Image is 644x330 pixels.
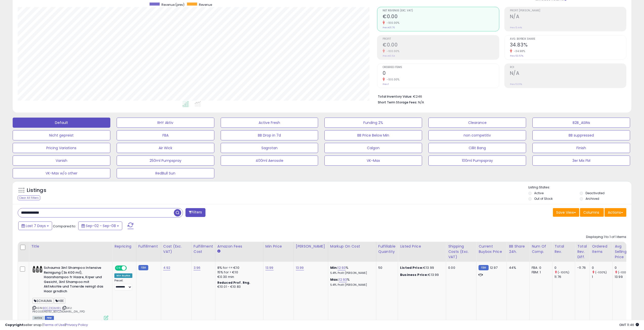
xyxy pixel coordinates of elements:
b: Min: [330,265,338,270]
small: FBM [479,265,488,270]
small: (-100%) [558,270,569,274]
div: Clear All Filters [18,195,40,200]
div: 8% for <= €10 [217,266,259,270]
h2: 0 [383,70,499,77]
p: 5.41% Profit [PERSON_NAME] [330,283,372,287]
div: Preset: [114,279,132,290]
button: Pricing Variations [13,143,110,153]
a: 4.92 [163,265,171,270]
div: 0.00 [448,266,472,270]
button: BB suppressed [532,130,630,140]
small: (-100%) [618,270,630,274]
div: Fulfillment Cost [194,244,213,254]
img: 41iCIvMw5gL._SL40_.jpg [32,266,43,273]
div: % [330,266,372,275]
label: Deactivated [586,191,605,195]
div: Avg Selling Price [615,244,633,260]
button: Clearance [428,118,526,128]
div: seller snap | | [5,323,88,327]
span: Last 7 Days [26,223,46,228]
button: Vanish [13,156,110,166]
div: Total Rev. Diff. [577,244,588,260]
b: Short Term Storage Fees: [378,100,417,104]
div: 0 [615,266,635,270]
div: Ordered Items [592,244,610,254]
a: 12.93 [339,277,347,282]
span: Profit [383,38,499,40]
div: €10.01 - €10.83 [217,285,259,289]
small: FBM [138,265,148,270]
label: Active [534,191,544,195]
div: Num of Comp. [532,244,550,254]
div: Displaying 1 to 1 of 1 items [586,235,626,239]
div: Repricing [114,244,134,249]
small: (-100%) [595,270,607,274]
div: 13.99 [615,275,635,279]
th: The percentage added to the cost of goods (COGS) that forms the calculator for Min & Max prices. [328,242,376,262]
b: Max: [330,277,339,282]
span: Revenue (prev) [161,3,184,7]
span: 12.97 [490,265,498,270]
h2: €0.00 [383,14,499,20]
span: Profit [PERSON_NAME] [510,9,626,12]
button: Columns [580,208,604,217]
span: | SKU: PR0005461151_B0CZXGM4RL_0N_FPD [32,306,85,314]
a: 3.96 [194,265,201,270]
span: Net Revenue (Exc. VAT) [383,9,499,12]
button: Air Wick [117,143,214,153]
span: N/A [418,100,424,105]
h2: N/A [510,14,626,20]
div: Markup on Cost [330,244,374,249]
p: 5.41% Profit [PERSON_NAME] [330,271,372,275]
b: Reduced Prof. Rng. [217,280,251,285]
label: Out of Stock [534,196,553,201]
small: Prev: €11.76 [383,26,395,29]
button: RHY Aktiv [117,118,214,128]
small: Prev: 53.57% [510,54,523,57]
button: Active Fresh [221,118,318,128]
div: Total Rev. [554,244,573,254]
button: Funding 2% [324,118,422,128]
div: [PERSON_NAME] [296,244,326,249]
span: Ordered Items [383,66,499,69]
li: €246 [378,93,622,99]
div: 15% for > €10 [217,270,259,275]
button: Sep-02 - Sep-08 [78,222,122,230]
div: Amazon Fees [217,244,261,249]
span: Revenue [199,3,212,7]
span: ROI [510,66,626,69]
button: non competitiv [428,130,526,140]
span: Columns [583,210,599,215]
button: Actions [605,208,626,217]
div: 0 [554,266,575,270]
a: 13.99 [296,265,304,270]
strong: Copyright [5,322,24,327]
span: Sep-02 - Sep-08 [86,223,116,228]
b: Total Inventory Value: [378,94,412,99]
a: B0CZXGM4RL [43,306,61,310]
div: €13.99 [400,273,442,277]
div: 50 [378,266,394,270]
span: OFF [126,266,134,270]
button: VK-Max w/o other [13,168,110,178]
div: Title [31,244,110,249]
span: SCHAUMA [32,298,53,304]
span: Avg. Buybox Share [510,38,626,40]
button: Calgon [324,143,422,153]
button: Nicht gepreist [13,130,110,140]
div: Win BuyBox [114,273,132,278]
button: FBA [117,130,214,140]
div: BB Share 24h. [509,244,527,254]
small: Prev: 5.44% [510,26,522,29]
h2: N/A [510,70,626,77]
button: 100ml Pumpspray [428,156,526,166]
b: Schauma 3in1 Shampoo Intensive Reinigung (3x 400 ml), Haarshampoo fr Haare, Krper und Gesicht, 3i... [44,266,105,295]
div: 0 [592,266,612,270]
a: Privacy Policy [66,322,88,327]
button: Filters [185,208,205,217]
small: Prev: 1 [383,83,389,86]
small: -100.00% [385,49,399,53]
a: 13.99 [265,265,274,270]
button: Save View [553,208,579,217]
h2: 34.83% [510,42,626,49]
